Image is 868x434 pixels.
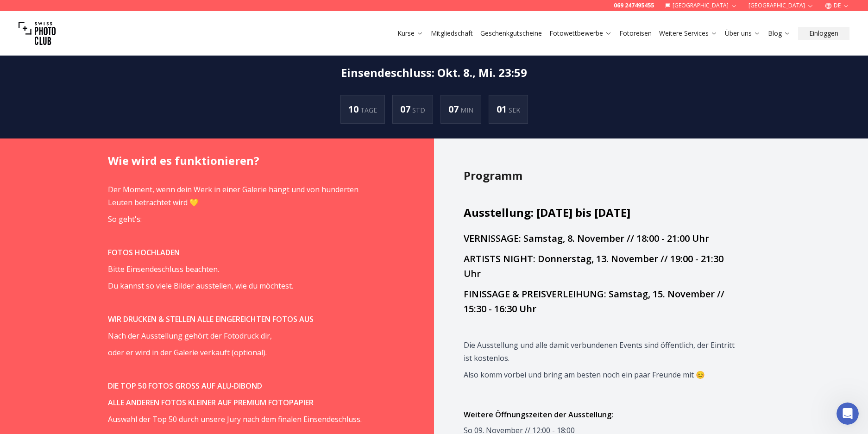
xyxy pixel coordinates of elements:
[464,168,760,183] h2: Programm
[768,29,791,38] a: Blog
[108,347,267,358] span: oder er wird in der Galerie verkauft (optional).
[397,29,423,38] a: Kurse
[460,106,473,114] span: MIN
[464,340,735,363] span: Die Ausstellung und alle damit verbundenen Events sind öffentlich, der Eintritt ist kostenlos.
[431,29,473,38] a: Mitgliedschaft
[659,29,717,38] a: Weitere Services
[764,27,794,40] button: Blog
[655,27,721,40] button: Weitere Services
[464,205,630,220] span: Ausstellung: [DATE] bis [DATE]
[464,232,709,245] span: VERNISSAGE: Samstag, 8. November // 18:00 - 21:00 Uhr
[360,106,377,114] span: TAGE
[108,183,379,209] p: Der Moment, wenn dein Werk in einer Galerie hängt und von hunderten Leuten betrachtet wird 💛
[721,27,764,40] button: Über uns
[108,414,362,424] span: Auswahl der Top 50 durch unsere Jury nach dem finalen Einsendeschluss.
[108,314,314,324] strong: WIR DRUCKEN & STELLEN ALLE EINGEREICHTEN FOTOS AUS
[341,65,527,80] h2: Einsendeschluss : Okt. 8., Mi. 23:59
[108,281,293,291] span: Du kannst so viele Bilder ausstellen, wie du möchtest.
[549,29,612,38] a: Fotowettbewerbe
[412,106,425,114] span: STD
[725,29,761,38] a: Über uns
[108,247,180,258] strong: FOTOS HOCHLADEN
[837,403,859,425] iframe: Intercom live chat
[614,2,654,9] a: 069 247495455
[464,252,723,280] span: ARTISTS NIGHT: Donnerstag, 13. November // 19:00 - 21:30 Uhr
[427,27,477,40] button: Mitgliedschaft
[19,15,56,52] img: Swiss photo club
[497,103,509,115] span: 01
[480,29,542,38] a: Geschenkgutscheine
[348,103,360,115] span: 10
[108,381,262,391] strong: DIE TOP 50 FOTOS GROSS AUF ALU-DIBOND
[798,27,849,40] button: Einloggen
[108,153,404,168] h2: Wie wird es funktionieren?
[400,103,412,115] span: 07
[464,409,613,420] span: Weitere Öffnungszeiten der Ausstellung:
[509,106,520,114] span: SEK
[619,29,652,38] a: Fotoreisen
[108,264,219,274] span: Bitte Einsendeschluss beachten.
[448,103,460,115] span: 07
[477,27,546,40] button: Geschenkgutscheine
[464,288,724,315] span: FINISSAGE & PREISVERLEIHUNG: Samstag, 15. November // 15:30 - 16:30 Uhr
[108,397,314,408] strong: ALLE ANDEREN FOTOS KLEINER AUF PREMIUM FOTOPAPIER
[108,331,272,341] span: Nach der Ausstellung gehört der Fotodruck dir,
[616,27,655,40] button: Fotoreisen
[464,370,705,380] span: Also komm vorbei und bring am besten noch ein paar Freunde mit 😊
[546,27,616,40] button: Fotowettbewerbe
[108,213,379,226] p: So geht's:
[394,27,427,40] button: Kurse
